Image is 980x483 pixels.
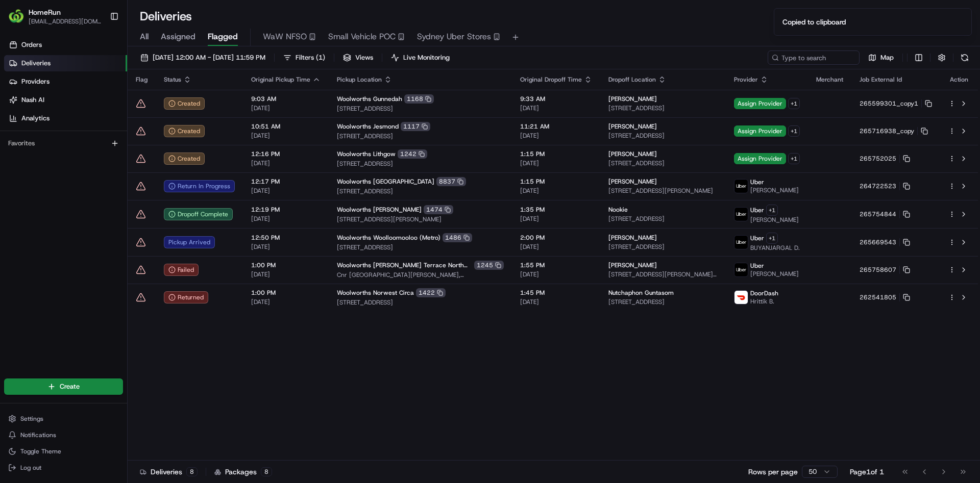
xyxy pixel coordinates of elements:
span: 265669543 [860,238,896,246]
span: 1:15 PM [520,150,592,158]
span: Woolworths Woolloomooloo (Metro) [337,234,440,242]
span: [PERSON_NAME] [608,95,657,103]
button: 265669543 [860,238,910,246]
span: 265752025 [860,155,896,163]
img: doordash_logo_v2.png [734,291,748,304]
span: 1:55 PM [520,261,592,269]
span: Views [355,53,373,62]
span: [STREET_ADDRESS][PERSON_NAME] [608,187,718,195]
span: 262541805 [860,293,896,301]
div: 8 [186,467,198,476]
div: Dropoff Complete [164,208,233,220]
span: Assigned [161,31,195,43]
img: uber-new-logo.jpeg [734,263,748,276]
span: [DATE] [520,243,592,251]
div: 1245 [474,261,504,270]
span: Cnr [GEOGRAPHIC_DATA][PERSON_NAME], [PERSON_NAME][STREET_ADDRESS] [337,271,504,279]
span: Nash AI [21,95,44,105]
span: Small Vehicle POC [328,31,396,43]
span: 12:50 PM [251,234,321,242]
button: Failed [164,264,199,276]
span: Assign Provider [734,98,786,109]
span: [DATE] [251,104,321,112]
span: Providers [21,77,50,86]
span: 9:33 AM [520,95,592,103]
button: Create [4,378,123,395]
span: Woolworths Lithgow [337,150,396,158]
span: ( 1 ) [316,53,325,62]
span: 265599301_copy1 [860,99,918,108]
span: Hrittik B. [750,297,778,306]
span: Filters [296,53,325,62]
img: uber-new-logo.jpeg [734,236,748,249]
a: Deliveries [4,55,127,71]
button: Created [164,97,205,110]
span: 1:00 PM [251,289,321,297]
span: Sydney Uber Stores [417,31,491,43]
span: [DATE] [251,187,321,195]
span: [DATE] [251,298,321,306]
span: Uber [750,178,764,186]
div: Copied to clipboard [782,17,846,27]
div: 1486 [443,233,472,242]
a: Nash AI [4,92,127,108]
button: Toggle Theme [4,444,123,459]
span: [STREET_ADDRESS] [337,105,504,113]
button: 265716938_copy [860,127,928,135]
span: [STREET_ADDRESS][PERSON_NAME] [337,215,504,223]
span: [DATE] [520,104,592,112]
span: Nutchaphon Guntasom [608,289,674,297]
div: Action [948,75,970,84]
img: uber-new-logo.jpeg [734,208,748,221]
span: 1:45 PM [520,289,592,297]
button: Created [164,152,205,165]
div: 1117 [401,122,430,131]
span: 11:21 AM [520,122,592,131]
div: 1242 [398,149,427,159]
span: Original Pickup Time [251,75,310,84]
span: [PERSON_NAME] [608,261,657,269]
span: Map [880,53,894,62]
button: 265754844 [860,210,910,218]
button: Settings [4,412,123,426]
img: uber-new-logo.jpeg [734,180,748,193]
span: [STREET_ADDRESS] [608,215,718,223]
span: [STREET_ADDRESS] [608,132,718,140]
span: Status [164,75,181,84]
span: 265758607 [860,266,896,274]
span: 10:51 AM [251,122,321,131]
span: 265754844 [860,210,896,218]
span: Deliveries [21,59,51,68]
span: Toggle Theme [20,447,61,455]
div: 8837 [436,177,466,186]
button: Views [338,50,378,65]
div: Packages [214,467,272,477]
span: [DATE] [520,132,592,140]
span: Flagged [208,31,238,43]
div: Created [164,125,205,137]
button: Return In Progress [164,180,235,192]
span: Assign Provider [734,125,786,137]
span: [STREET_ADDRESS] [337,243,504,251]
span: Pickup Location [337,75,382,84]
span: Woolworths Norwest Circa [337,289,414,297]
span: Create [60,382,80,391]
button: +1 [766,233,778,244]
button: Log out [4,461,123,475]
div: Favorites [4,135,123,151]
button: +1 [788,125,800,137]
button: HomeRunHomeRun[EMAIL_ADDRESS][DOMAIN_NAME] [4,4,106,29]
span: Analytics [21,114,50,123]
span: [DATE] [251,159,321,167]
span: [DATE] [251,132,321,140]
span: [DATE] 12:00 AM - [DATE] 11:59 PM [153,53,265,62]
button: Map [864,50,898,65]
span: 12:19 PM [251,206,321,214]
span: [STREET_ADDRESS] [608,243,718,251]
p: Rows per page [748,467,798,477]
img: HomeRun [8,8,24,24]
span: Flag [136,75,148,84]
